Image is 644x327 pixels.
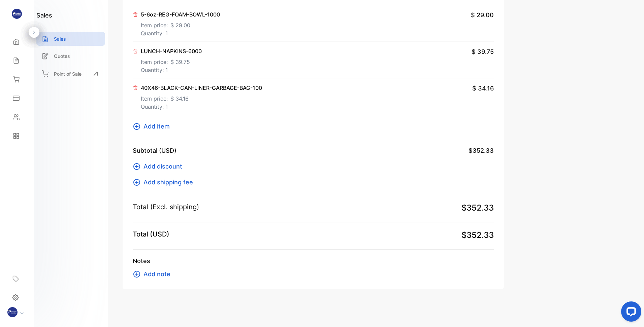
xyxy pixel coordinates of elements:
p: 40X46-BLACK-CAN-LINER-GARBAGE-BAG-100 [141,84,262,92]
p: Point of Sale [54,70,82,77]
span: $352.33 [469,146,494,155]
a: Sales [36,32,105,46]
span: $ 34.16 [472,84,494,93]
p: Sales [54,35,66,42]
iframe: LiveChat chat widget [616,299,644,327]
p: LUNCH-NAPKINS-6000 [141,47,202,55]
p: Quantity: 1 [141,66,202,74]
span: $ 39.75 [472,47,494,56]
span: Add discount [143,162,182,171]
p: Notes [133,256,494,265]
span: Add shipping fee [143,178,193,187]
span: $ 39.75 [170,58,190,66]
p: Quotes [54,52,70,60]
a: Point of Sale [36,66,105,81]
p: Item price: [141,55,202,66]
span: $ 29.00 [471,10,494,20]
p: Total (Excl. shipping) [133,202,199,212]
p: 5-6oz-REG-FOAM-BOWL-1000 [141,10,220,19]
p: Subtotal (USD) [133,146,176,155]
button: Add discount [133,162,186,171]
span: Add note [143,269,170,279]
img: logo [12,9,22,19]
p: Item price: [141,19,220,29]
a: Quotes [36,49,105,63]
button: Add item [133,122,174,131]
h1: sales [36,11,52,20]
p: Quantity: 1 [141,29,220,37]
span: $352.33 [461,202,494,214]
p: Quantity: 1 [141,103,262,111]
p: Item price: [141,92,262,103]
button: Add note [133,269,174,279]
button: Add shipping fee [133,178,197,187]
span: $ 29.00 [170,21,190,29]
span: $352.33 [461,229,494,241]
p: Total (USD) [133,229,169,239]
img: profile [7,307,18,317]
span: Add item [143,122,170,131]
span: $ 34.16 [170,95,189,103]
